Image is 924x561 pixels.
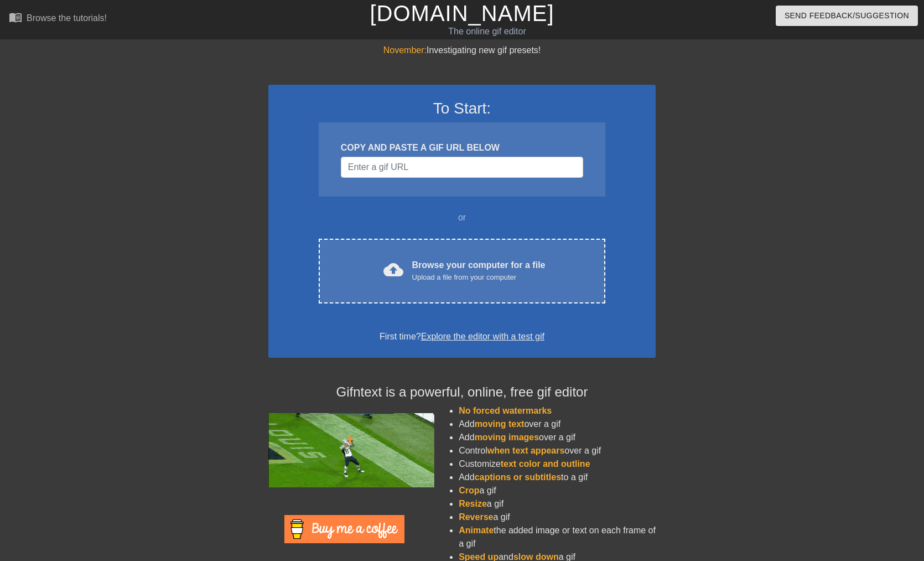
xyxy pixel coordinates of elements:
[459,418,656,431] li: Add over a gif
[297,211,627,224] div: or
[475,419,525,429] span: moving text
[341,157,583,178] input: Username
[412,259,546,283] div: Browse your computer for a file
[27,13,107,23] div: Browse the tutorials!
[268,384,656,400] h4: Gifntext is a powerful, online, free gif editor
[501,459,590,469] span: text color and outline
[475,433,539,442] span: moving images
[459,471,656,484] li: Add to a gif
[459,431,656,444] li: Add over a gif
[459,524,656,550] li: the added image or text on each frame of a gif
[785,9,909,23] span: Send Feedback/Suggestion
[314,25,661,38] div: The online gif editor
[370,1,554,25] a: [DOMAIN_NAME]
[383,45,427,55] span: November:
[341,141,583,155] div: COPY AND PASTE A GIF URL BELOW
[459,497,656,511] li: a gif
[459,511,656,524] li: a gif
[459,526,494,535] span: Animate
[9,11,107,28] a: Browse the tutorials!
[459,406,552,415] span: No forced watermarks
[459,499,487,508] span: Resize
[284,515,404,543] img: Buy Me A Coffee
[421,332,544,341] a: Explore the editor with a test gif
[268,413,434,487] img: football_small.gif
[268,44,656,57] div: Investigating new gif presets!
[776,6,918,26] button: Send Feedback/Suggestion
[459,457,656,471] li: Customize
[459,512,493,522] span: Reverse
[459,486,479,495] span: Crop
[283,330,641,343] div: First time?
[459,444,656,457] li: Control over a gif
[383,260,403,280] span: cloud_upload
[283,99,641,118] h3: To Start:
[9,11,22,24] span: menu_book
[475,472,561,482] span: captions or subtitles
[459,484,656,497] li: a gif
[487,446,565,455] span: when text appears
[412,272,546,283] div: Upload a file from your computer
